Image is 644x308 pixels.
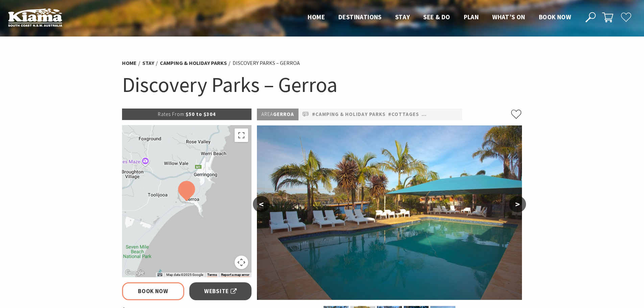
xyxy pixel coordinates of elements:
[221,273,249,277] a: Report a map error
[492,13,525,21] span: What’s On
[261,111,273,117] span: Area
[204,287,237,296] span: Website
[160,60,227,67] a: Camping & Holiday Parks
[257,125,522,300] img: Discovery Holiday Parks Gerroa
[253,196,270,212] button: <
[142,60,154,67] a: Stay
[539,13,571,21] span: Book now
[122,109,252,120] p: $50 to $304
[257,109,299,120] p: Gerroa
[122,71,522,98] h1: Discovery Parks – Gerroa
[423,13,450,21] span: See & Do
[122,282,185,300] a: Book Now
[124,268,146,277] a: Click to see this area on Google Maps
[301,12,578,23] nav: Main Menu
[207,273,217,277] a: Terms (opens in new tab)
[233,59,300,68] li: Discovery Parks – Gerroa
[464,13,479,21] span: Plan
[235,128,248,142] button: Toggle fullscreen view
[388,110,419,119] a: #Cottages
[422,110,461,119] a: #Pet Friendly
[509,196,526,212] button: >
[235,256,248,269] button: Map camera controls
[312,110,386,119] a: #Camping & Holiday Parks
[124,268,146,277] img: Google
[338,13,382,21] span: Destinations
[395,13,410,21] span: Stay
[308,13,325,21] span: Home
[158,273,162,277] button: Keyboard shortcuts
[122,60,137,67] a: Home
[8,8,62,27] img: Kiama Logo
[158,111,186,117] span: Rates From:
[166,273,203,277] span: Map data ©2025 Google
[189,282,252,300] a: Website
